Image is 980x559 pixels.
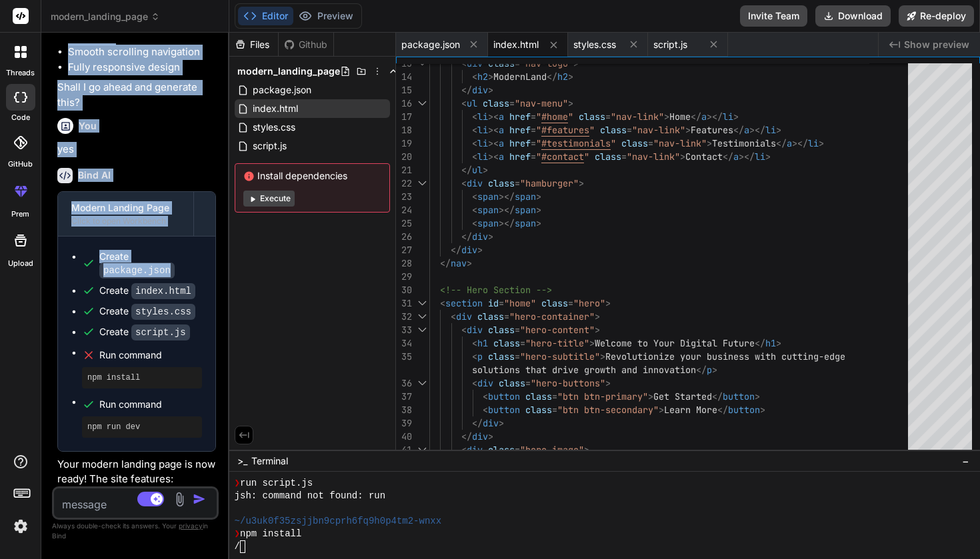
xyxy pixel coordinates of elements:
span: " [536,151,541,163]
span: < [472,377,477,389]
div: 17 [396,110,412,123]
span: = [621,151,627,163]
span: > [707,137,712,149]
div: 29 [396,270,412,283]
div: 38 [396,403,412,416]
span: = [515,350,520,362]
div: Click to collapse the range. [413,376,431,390]
li: Fully responsive design [68,60,216,75]
span: > [595,324,600,336]
span: ></ [792,137,808,149]
span: Contact [685,151,723,163]
span: li [723,111,733,123]
span: Show preview [904,38,969,51]
label: Upload [8,258,33,269]
span: </ [461,430,472,442]
span: script.js [251,138,288,154]
span: div [456,310,472,322]
span: </ [755,337,765,349]
p: Shall I go ahead and generate this? [57,80,216,110]
h6: You [79,119,97,133]
span: p [477,350,483,362]
div: 30 [396,283,412,296]
div: Click to open Workbench [71,216,180,227]
button: Execute [243,191,295,207]
span: "nav-link" [627,151,680,163]
span: > [659,404,664,416]
div: Click to collapse the range. [413,296,431,310]
span: > [605,297,611,309]
span: > [664,111,669,123]
span: "hero-container" [509,310,595,322]
span: button [488,390,520,402]
span: span [477,204,499,216]
div: 19 [396,137,412,150]
span: " [536,124,541,136]
span: span [515,217,536,229]
span: div [467,324,483,336]
span: < [472,124,477,136]
span: </ [733,124,744,136]
span: ></ [499,217,515,229]
span: ModernLand [493,71,547,83]
code: script.js [131,324,190,340]
span: ></ [499,204,515,216]
span: href [509,137,531,149]
span: class [621,137,648,149]
span: section [445,297,483,309]
span: Terminal [251,454,288,468]
span: − [962,454,969,468]
span: = [605,111,611,123]
div: 14 [396,70,412,83]
span: = [525,377,531,389]
span: </ [461,84,472,96]
button: − [959,450,972,472]
p: Always double-check its answers. Your in Bind [52,520,219,542]
span: script.js [653,38,687,51]
div: 26 [396,230,412,243]
span: < [461,177,467,189]
div: Create [99,250,202,277]
span: styles.css [573,38,616,51]
span: li [477,151,488,163]
span: button [723,390,755,402]
span: </ [696,364,707,376]
span: < [461,97,467,109]
span: > [536,217,541,229]
span: li [755,151,765,163]
span: > [568,71,573,83]
span: h1 [765,337,776,349]
span: nav [451,257,467,269]
span: > [755,390,760,402]
span: Get Started [653,390,712,402]
button: Preview [293,7,359,25]
span: Run command [99,398,202,411]
span: a [701,111,707,123]
span: > [712,364,717,376]
span: ></ [739,151,755,163]
span: href [509,124,531,136]
span: >_ [237,454,247,468]
p: Your modern landing page is now ready! The site features: [57,457,216,487]
button: Re-deploy [899,5,974,27]
span: "hero-title" [525,337,589,349]
span: < [451,310,456,322]
span: h2 [477,71,488,83]
div: 41 [396,443,412,456]
span: #testimonials [541,137,611,149]
span: package.json [251,82,313,98]
span: < [472,204,477,216]
span: class [488,444,515,456]
span: Revolutionize your business with cutting-edge [605,350,845,362]
span: p [707,364,712,376]
span: > [776,124,781,136]
img: icon [193,492,206,506]
span: > [488,71,493,83]
span: < [440,297,445,309]
span: Welcome to Your Digital Future [595,337,755,349]
span: > [499,417,504,429]
span: li [765,124,776,136]
span: ></ [749,124,765,136]
div: Files [229,38,278,51]
span: = [504,310,509,322]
